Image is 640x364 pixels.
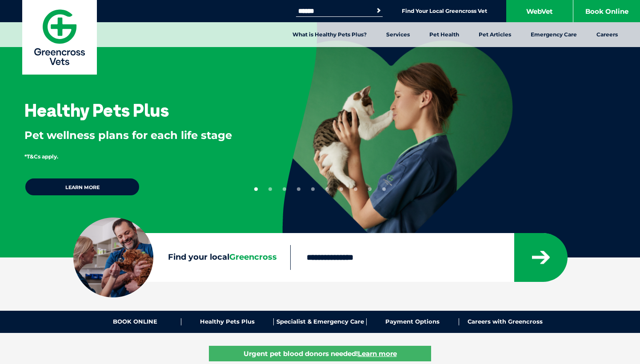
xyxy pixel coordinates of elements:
button: 2 of 10 [268,187,272,191]
span: Greencross [229,252,277,262]
button: Search [374,6,383,15]
h3: Healthy Pets Plus [24,101,169,119]
button: 7 of 10 [340,187,343,191]
a: Specialist & Emergency Care [274,318,366,325]
span: *T&Cs apply. [24,153,58,160]
a: Pet Health [420,22,469,47]
a: Careers with Greencross [459,318,551,325]
a: Pet Articles [469,22,521,47]
a: Healthy Pets Plus [181,318,274,325]
a: What is Healthy Pets Plus? [283,22,376,47]
a: Payment Options [367,318,459,325]
a: Services [376,22,420,47]
a: Find Your Local Greencross Vet [402,8,487,15]
button: 3 of 10 [283,187,286,191]
a: Emergency Care [521,22,587,47]
a: BOOK ONLINE [89,318,181,325]
button: 10 of 10 [382,187,386,191]
button: 8 of 10 [354,187,357,191]
a: Learn more [24,178,140,196]
a: Careers [587,22,628,47]
button: 5 of 10 [311,187,315,191]
label: Find your local [73,251,290,264]
button: 6 of 10 [325,187,329,191]
u: Learn more [358,349,397,358]
button: 1 of 10 [254,187,258,191]
button: 9 of 10 [368,187,372,191]
button: 4 of 10 [297,187,300,191]
p: Pet wellness plans for each life stage [24,128,253,143]
a: Urgent pet blood donors needed!Learn more [209,346,431,361]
